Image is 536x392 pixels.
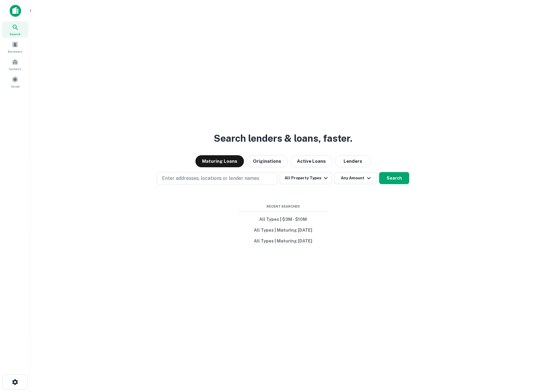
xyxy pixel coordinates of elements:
[2,39,28,55] a: Borrowers
[2,74,28,90] a: Saved
[238,225,328,236] button: All Types | Maturing [DATE]
[10,32,20,36] span: Search
[335,155,371,167] button: Lenders
[195,155,244,167] button: Maturing Loans
[214,131,352,146] h3: Search lenders & loans, faster.
[162,175,259,182] p: Enter addresses, locations or lender names
[8,49,22,54] span: Borrowers
[335,172,377,184] button: Any Amount
[506,344,536,373] iframe: Chat Widget
[157,172,277,185] button: Enter addresses, locations or lender names
[238,204,328,209] span: Recent Searches
[379,172,409,184] button: Search
[11,84,20,89] span: Saved
[10,5,21,17] img: capitalize-icon.png
[246,155,288,167] button: Originations
[238,236,328,246] button: All Types | Maturing [DATE]
[9,66,21,71] span: Contacts
[238,214,328,225] button: All Types | $3M - $10M
[280,172,332,184] button: All Property Types
[2,21,28,38] a: Search
[290,155,332,167] button: Active Loans
[2,56,28,73] a: Contacts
